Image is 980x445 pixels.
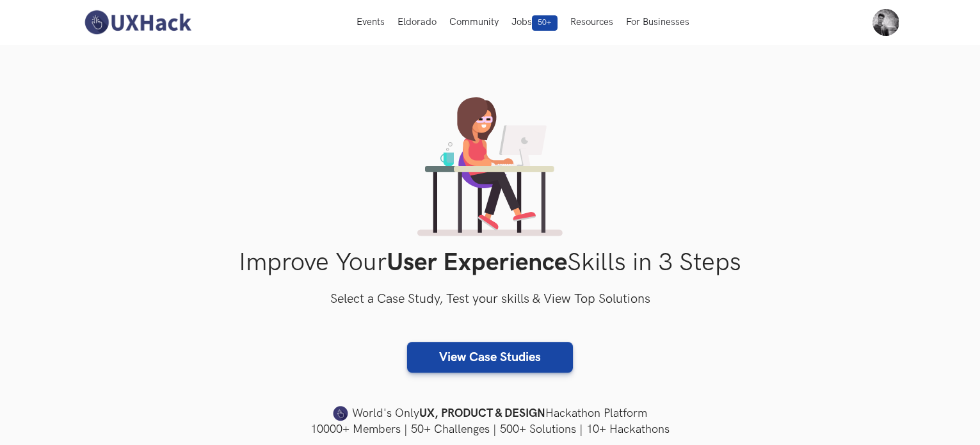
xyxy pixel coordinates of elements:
img: lady working on laptop [417,97,563,236]
h3: Select a Case Study, Test your skills & View Top Solutions [81,289,900,310]
h4: 10000+ Members | 50+ Challenges | 500+ Solutions | 10+ Hackathons [81,421,900,437]
strong: UX, PRODUCT & DESIGN [419,405,545,423]
img: uxhack-favicon-image.png [333,405,348,422]
img: Your profile pic [872,9,899,36]
span: 50+ [532,15,558,31]
a: View Case Studies [407,342,573,373]
h1: Improve Your Skills in 3 Steps [81,248,900,278]
strong: User Experience [387,248,567,278]
h4: World's Only Hackathon Platform [81,405,900,423]
img: UXHack-logo.png [81,9,195,36]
